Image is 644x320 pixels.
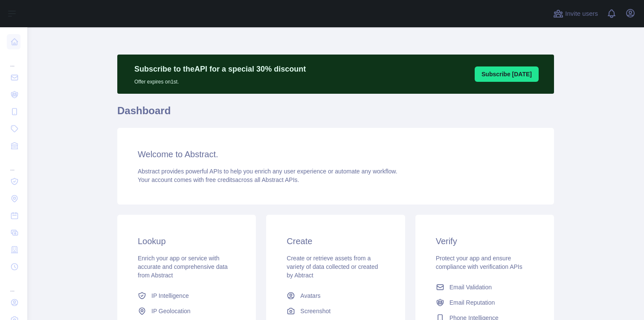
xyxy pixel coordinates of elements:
[134,63,306,75] p: Subscribe to the API for a special 30 % discount
[287,255,378,279] span: Create or retrieve assets from a variety of data collected or created by Abtract
[300,291,320,300] span: Avatars
[283,288,388,303] a: Avatars
[138,168,397,175] span: Abstract provides powerful APIs to help you enrich any user experience or automate any workflow.
[151,307,191,315] span: IP Geolocation
[432,295,537,310] a: Email Reputation
[117,104,554,124] h1: Dashboard
[7,155,20,172] div: ...
[300,307,331,315] span: Screenshot
[551,7,600,20] button: Invite users
[450,298,495,307] span: Email Reputation
[206,176,235,183] span: free credits
[287,235,384,247] h3: Create
[134,303,239,319] a: IP Geolocation
[138,255,228,279] span: Enrich your app or service with accurate and comprehensive data from Abstract
[436,255,522,270] span: Protect your app and ensure compliance with verification APIs
[138,176,299,183] span: Your account comes with across all Abstract APIs.
[283,303,388,319] a: Screenshot
[436,235,534,247] h3: Verify
[7,276,20,293] div: ...
[138,235,235,247] h3: Lookup
[475,66,539,82] button: Subscribe [DATE]
[565,9,598,19] span: Invite users
[151,291,189,300] span: IP Intelligence
[432,280,537,295] a: Email Validation
[7,51,20,68] div: ...
[138,148,534,160] h3: Welcome to Abstract.
[134,288,239,303] a: IP Intelligence
[134,75,306,85] p: Offer expires on 1st.
[450,283,492,291] span: Email Validation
